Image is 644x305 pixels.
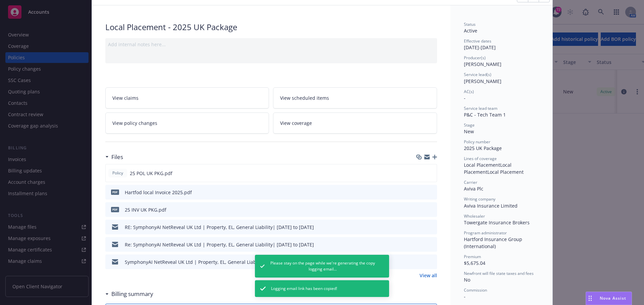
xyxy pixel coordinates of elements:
span: Effective dates [464,38,491,44]
span: [PERSON_NAME] [464,61,501,67]
a: View coverage [273,112,437,134]
span: Service lead(s) [464,72,491,77]
span: Producer(s) [464,55,486,61]
span: Local Placement [464,162,513,175]
div: 25 INV UK PKG.pdf [125,206,166,213]
span: View claims [112,94,139,101]
button: preview file [428,189,434,196]
button: preview file [428,224,434,231]
span: $5,675.04 [464,260,485,266]
span: AC(s) [464,89,474,94]
div: Local Placement - 2025 UK Package [105,21,437,33]
button: download file [417,170,423,177]
span: Lines of coverage [464,156,497,161]
div: Hartfod local Invoice 2025.pdf [125,189,192,196]
div: Add internal notes here... [108,41,434,48]
span: Premium [464,254,481,259]
button: download file [418,206,423,213]
button: preview file [428,170,434,177]
h3: Files [111,153,123,161]
span: Aviva Insurance Limited [464,203,518,209]
div: Files [105,153,123,161]
a: View all [420,272,437,279]
span: 25 POL UK PKG.pdf [130,170,172,177]
div: [DATE] - [DATE] [464,38,539,51]
div: SymphonyAI NetReveal UK Ltd | Property, EL, General Liability| [DATE] to [DATE] [125,258,306,265]
button: download file [418,258,423,265]
button: download file [418,189,423,196]
div: Billing summary [105,290,153,298]
span: Local Placement [487,169,524,175]
span: 2025 UK Package [464,145,502,151]
span: pdf [111,189,119,195]
span: Stage [464,122,475,128]
button: Nova Assist [586,292,632,305]
span: Policy [111,170,124,176]
span: Active [464,27,477,34]
span: Hartford Insurance Group (International) [464,236,524,249]
span: View coverage [280,120,312,127]
h3: Billing summary [111,290,153,298]
span: New [464,128,474,135]
span: [PERSON_NAME] [464,78,501,84]
span: Service lead team [464,105,497,111]
span: Towergate Insurance Brokers [464,219,530,226]
button: preview file [428,258,434,265]
span: Policy number [464,139,490,145]
span: Local Placement [464,162,500,168]
span: Writing company [464,196,495,202]
span: View policy changes [112,120,157,127]
button: download file [418,241,423,248]
span: Logging email link has been copied! [271,286,337,292]
span: pdf [111,207,119,212]
span: Wholesaler [464,213,485,219]
span: - [464,95,466,101]
span: Carrier [464,179,477,185]
span: - [464,293,466,300]
a: View claims [105,87,269,108]
span: P&C - Tech Team 1 [464,111,506,118]
span: Status [464,21,476,27]
span: No [464,277,470,283]
button: download file [418,224,423,231]
span: Newfront will file state taxes and fees [464,271,534,276]
span: Aviva Plc [464,185,483,192]
div: RE: SymphonyAI NetReveal UK Ltd | Property, EL, General Liability| [DATE] to [DATE] [125,224,314,231]
div: Re: SymphonyAI NetReveal UK Ltd | Property, EL, General Liability| [DATE] to [DATE] [125,241,314,248]
span: Please stay on the page while we're generating the copy logging email... [270,260,376,272]
span: View scheduled items [280,94,329,101]
a: View policy changes [105,112,269,134]
button: preview file [428,206,434,213]
span: Commission [464,287,487,293]
span: Program administrator [464,230,507,236]
div: Drag to move [586,292,594,305]
button: preview file [428,241,434,248]
a: View scheduled items [273,87,437,108]
span: Nova Assist [600,295,626,301]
